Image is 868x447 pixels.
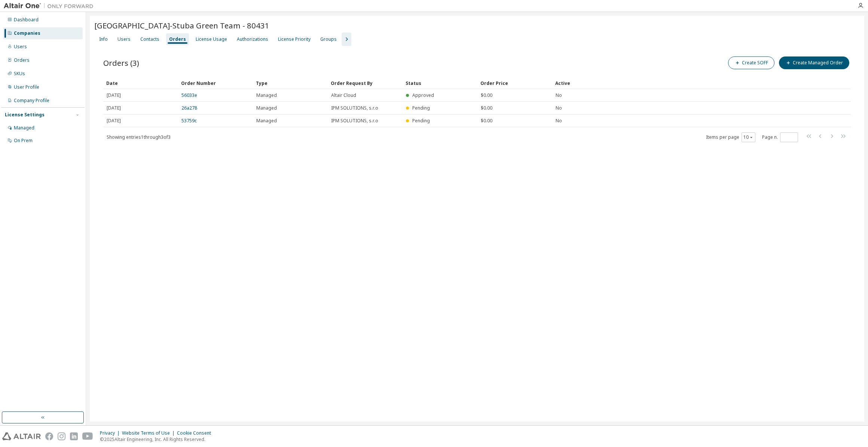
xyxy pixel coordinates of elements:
span: IPM SOLUTIONS, s.r.o [331,105,378,111]
div: License Priority [278,36,311,42]
div: Date [106,77,175,89]
span: IPM SOLUTIONS, s.r.o [331,118,378,124]
span: No [556,92,562,98]
div: Privacy [100,430,122,436]
span: No [556,105,562,111]
span: [DATE] [107,105,121,111]
div: License Usage [196,36,227,42]
a: 26a278 [181,105,197,111]
span: [DATE] [107,92,121,98]
div: Website Terms of Use [122,430,177,436]
span: $0.00 [481,92,492,98]
img: altair_logo.svg [2,432,41,440]
span: Showing entries 1 through 3 of 3 [107,134,171,140]
div: Order Request By [331,77,400,89]
span: [GEOGRAPHIC_DATA]-Stuba Green Team - 80431 [94,20,269,31]
div: Company Profile [14,98,49,104]
span: [DATE] [107,118,121,124]
div: Users [117,36,131,42]
div: Dashboard [14,17,39,23]
div: Type [256,77,325,89]
div: Groups [320,36,337,42]
img: facebook.svg [45,432,53,440]
img: linkedin.svg [70,432,78,440]
div: Companies [14,30,40,36]
div: Contacts [140,36,159,42]
span: Pending [412,105,430,111]
img: youtube.svg [82,432,93,440]
div: On Prem [14,138,33,144]
button: 10 [743,134,754,140]
div: Orders [14,57,30,63]
a: 53759c [181,117,197,124]
div: Order Price [480,77,549,89]
img: instagram.svg [58,432,65,440]
div: Authorizations [237,36,268,42]
div: Order Number [181,77,250,89]
a: 56033e [181,92,197,98]
img: Altair One [4,2,97,10]
div: Active [555,77,806,89]
span: Managed [256,118,277,124]
span: Orders (3) [103,58,139,68]
p: © 2025 Altair Engineering, Inc. All Rights Reserved. [100,436,216,443]
div: Status [406,77,474,89]
span: $0.00 [481,118,492,124]
span: Managed [256,92,277,98]
div: Users [14,44,27,50]
div: Info [99,36,108,42]
span: Pending [412,117,430,124]
div: Managed [14,125,34,131]
span: Page n. [762,132,798,142]
span: Items per page [706,132,755,142]
button: Create SOFF [728,56,774,69]
span: $0.00 [481,105,492,111]
span: Altair Cloud [331,92,356,98]
div: License Settings [5,112,45,118]
div: SKUs [14,71,25,77]
button: Create Managed Order [779,56,849,69]
span: Approved [412,92,434,98]
div: Cookie Consent [177,430,216,436]
span: No [556,118,562,124]
span: Managed [256,105,277,111]
div: User Profile [14,84,39,90]
div: Orders [169,36,186,42]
